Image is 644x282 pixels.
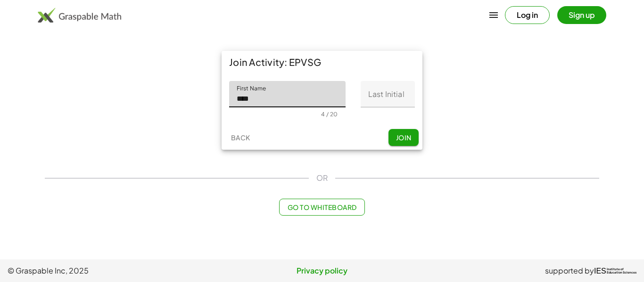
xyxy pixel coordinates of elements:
[545,265,594,276] span: supported by
[396,133,411,142] span: Join
[225,129,256,146] button: Back
[287,203,356,211] span: Go to Whiteboard
[321,111,338,118] div: 4 / 20
[594,265,636,276] a: IESInstitute ofEducation Sciences
[607,268,636,274] span: Institute of Education Sciences
[557,6,606,24] button: Sign up
[279,199,364,216] button: Go to Whiteboard
[217,265,427,276] a: Privacy policy
[231,133,250,142] span: Back
[316,172,328,184] span: OR
[594,266,606,275] span: IES
[388,129,419,146] button: Join
[8,265,217,276] span: © Graspable Inc, 2025
[222,51,422,73] div: Join Activity: EPVSG
[505,6,550,24] button: Log in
